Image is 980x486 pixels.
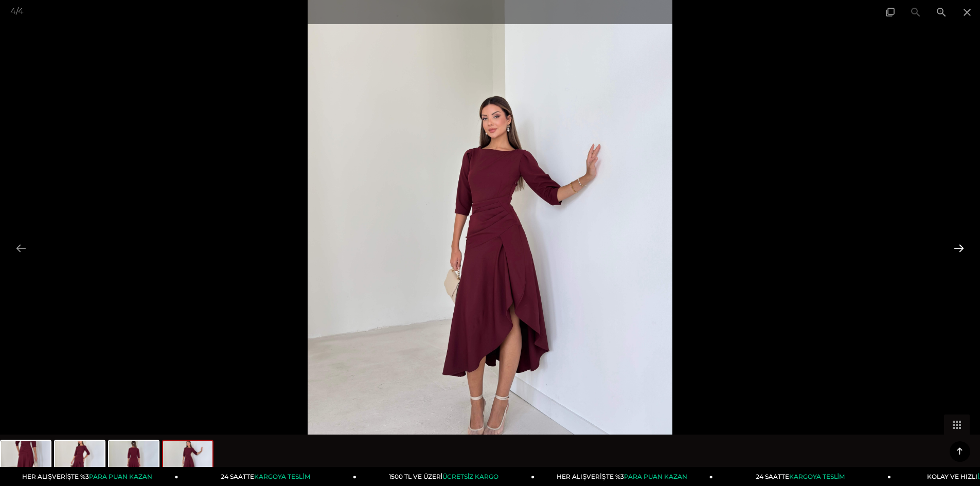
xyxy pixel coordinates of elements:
[713,467,891,486] a: 24 SAATTEKARGOYA TESLİM
[1,441,50,480] img: lemda-elbise-26k033-07d-f9.jpg
[442,473,498,480] span: ÜCRETSİZ KARGO
[624,473,687,480] span: PARA PUAN KAZAN
[944,415,970,435] button: Toggle thumbnails
[55,441,104,480] img: lemda-elbise-26k033-0b13ac.jpg
[18,6,24,16] span: 4
[109,441,158,480] img: lemda-elbise-26k033-4243-8.jpg
[163,441,212,480] img: lemda-elbise-26k033-1-21bb.jpg
[789,473,845,480] span: KARGOYA TESLİM
[357,467,534,486] a: 1500 TL VE ÜZERİÜCRETSİZ KARGO
[254,473,310,480] span: KARGOYA TESLİM
[179,467,357,486] a: 24 SAATTEKARGOYA TESLİM
[89,473,152,480] span: PARA PUAN KAZAN
[534,467,712,486] a: HER ALIŞVERİŞTE %3PARA PUAN KAZAN
[10,6,16,16] span: 4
